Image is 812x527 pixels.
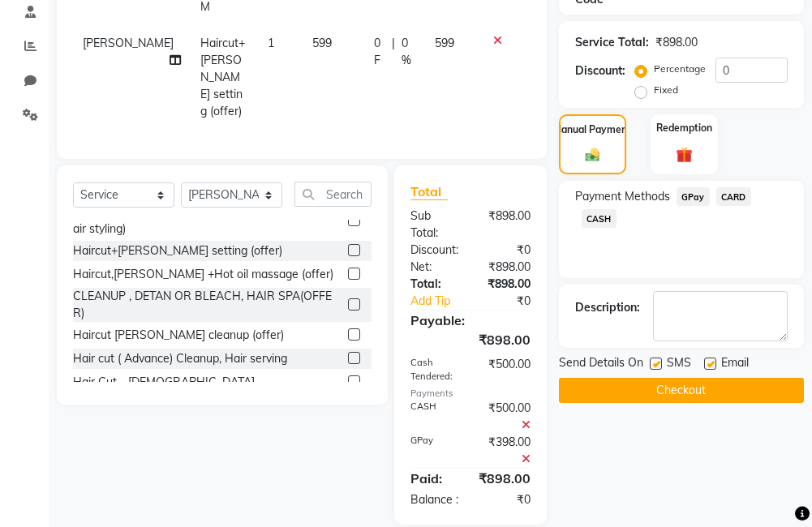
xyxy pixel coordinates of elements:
[435,36,454,50] span: 599
[398,491,470,508] div: Balance :
[398,434,470,468] div: GPay
[73,204,342,238] div: GLOW FOR [DATE] (sareedraping , light makeup , hair styling)
[268,36,274,50] span: 1
[466,469,543,488] div: ₹898.00
[470,356,543,383] div: ₹500.00
[73,350,287,367] div: Hair cut ( Advance) Cleanup, Hair serving
[398,469,466,488] div: Paid:
[398,311,543,330] div: Payable:
[73,242,282,259] div: Haircut+[PERSON_NAME] setting (offer)
[73,327,284,344] div: Haircut [PERSON_NAME] cleanup (offer)
[654,83,678,97] label: Fixed
[575,188,670,205] span: Payment Methods
[559,378,804,403] button: Checkout
[559,354,643,375] span: Send Details On
[398,330,543,349] div: ₹898.00
[73,288,342,322] div: CLEANUP , DETAN OR BLEACH, HAIR SPA(OFFER)
[721,354,749,375] span: Email
[582,209,617,228] span: CASH
[470,491,543,508] div: ₹0
[73,266,333,283] div: Haircut,[PERSON_NAME] +Hot oil massage (offer)
[575,34,649,51] div: Service Total:
[470,400,543,434] div: ₹500.00
[410,387,531,401] div: Payments
[677,187,710,206] span: GPay
[294,182,372,207] input: Search or Scan
[402,35,415,69] span: 0 %
[470,434,543,468] div: ₹398.00
[73,374,255,391] div: Hair Cut - [DEMOGRAPHIC_DATA]
[656,121,712,135] label: Redemption
[470,208,543,242] div: ₹898.00
[398,356,470,383] div: Cash Tendered:
[470,276,543,293] div: ₹898.00
[398,208,470,242] div: Sub Total:
[553,122,631,137] label: Manual Payment
[667,354,691,375] span: SMS
[470,242,543,259] div: ₹0
[470,259,543,276] div: ₹898.00
[671,145,697,165] img: _gift.svg
[581,147,604,164] img: _cash.svg
[398,242,470,259] div: Discount:
[654,62,706,76] label: Percentage
[398,293,483,310] a: Add Tip
[575,62,625,79] div: Discount:
[655,34,698,51] div: ₹898.00
[374,35,385,69] span: 0 F
[575,299,640,316] div: Description:
[483,293,543,310] div: ₹0
[200,36,245,118] span: Haircut+[PERSON_NAME] setting (offer)
[83,36,174,50] span: [PERSON_NAME]
[398,276,470,293] div: Total:
[410,183,448,200] span: Total
[716,187,751,206] span: CARD
[398,400,470,434] div: CASH
[312,36,332,50] span: 599
[398,259,470,276] div: Net:
[392,35,395,69] span: |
